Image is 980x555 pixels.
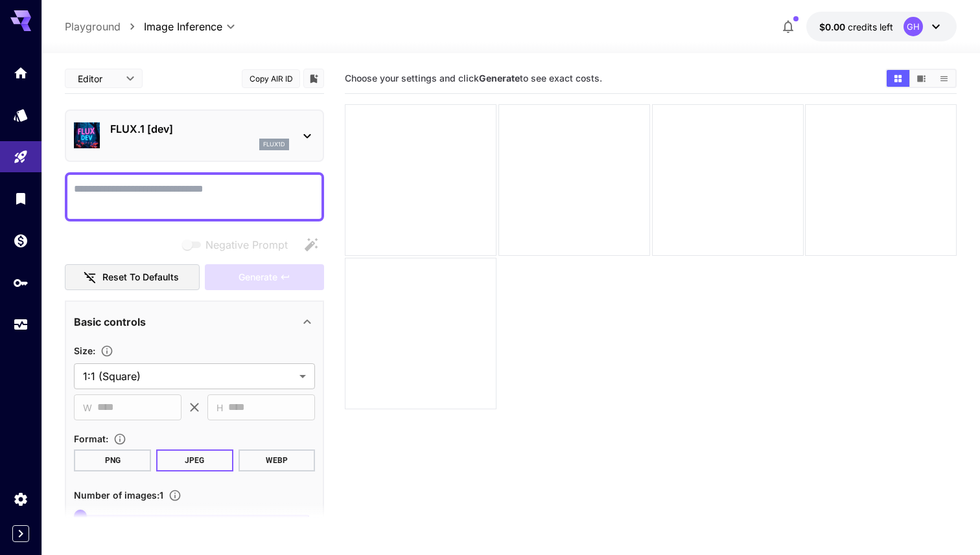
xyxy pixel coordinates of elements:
[74,116,315,155] div: FLUX.1 [dev]flux1d
[205,237,288,253] span: Negative Prompt
[819,21,848,32] span: $0.00
[144,19,222,34] span: Image Inference
[12,525,29,542] button: Expand sidebar
[885,69,957,88] div: Show media in grid viewShow media in video viewShow media in list view
[74,433,108,444] span: Format :
[74,490,163,501] span: Number of images : 1
[13,275,29,291] div: API Keys
[13,190,29,207] div: Library
[74,449,151,471] button: PNG
[13,65,29,81] div: Home
[108,433,132,446] button: Choose the file format for the output image.
[95,345,119,357] button: Adjust the dimensions of the generated image by specifying its width and height in pixels, or sel...
[910,70,933,87] button: Show media in video view
[180,236,298,253] span: Negative prompts are not compatible with the selected model.
[263,140,285,149] p: flux1d
[806,12,957,41] button: $0.00GH
[74,306,315,337] div: Basic controls
[819,20,893,34] div: $0.00
[13,149,29,165] div: Playground
[13,232,29,249] div: Wallet
[13,491,29,507] div: Settings
[65,264,200,291] button: Reset to defaults
[78,72,118,85] span: Editor
[933,70,955,87] button: Show media in list view
[74,345,95,356] span: Size :
[83,368,294,384] span: 1:1 (Square)
[887,70,909,87] button: Show media in grid view
[239,449,316,471] button: WEBP
[13,107,29,123] div: Models
[110,121,289,137] p: FLUX.1 [dev]
[65,19,121,34] a: Playground
[848,21,893,32] span: credits left
[308,71,320,86] button: Add to library
[13,317,29,333] div: Usage
[156,449,233,471] button: JPEG
[242,69,300,88] button: Copy AIR ID
[479,73,520,84] b: Generate
[904,17,923,36] div: GH
[216,400,223,415] span: H
[74,314,146,330] p: Basic controls
[163,489,187,502] button: Specify how many images to generate in a single request. Each image generation will be charged se...
[83,400,92,415] span: W
[65,19,144,34] nav: breadcrumb
[345,73,602,84] span: Choose your settings and click to see exact costs.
